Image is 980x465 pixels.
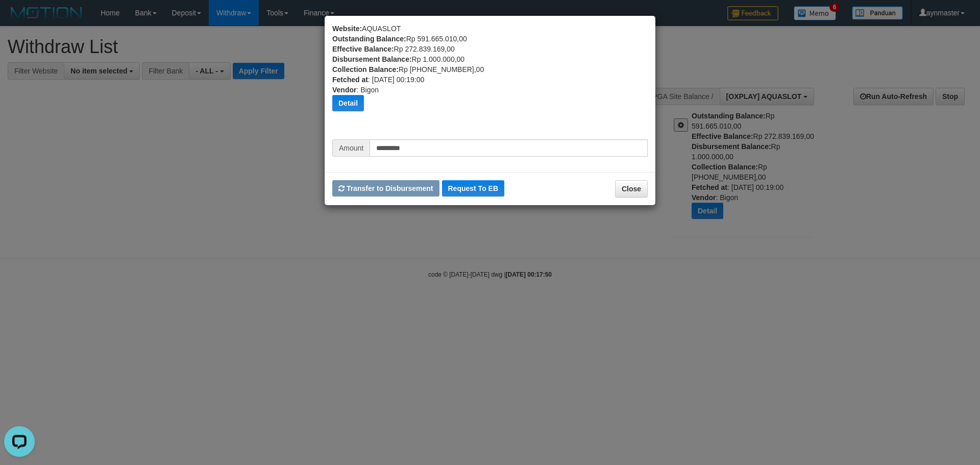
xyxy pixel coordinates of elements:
[442,180,505,197] button: Request To EB
[332,65,399,74] b: Collection Balance:
[332,180,439,197] button: Transfer to Disbursement
[332,23,648,139] div: AQUASLOT Rp 591.665.010,00 Rp 272.839.169,00 Rp 1.000.000,00 Rp [PHONE_NUMBER],00 : [DATE] 00:19:...
[615,180,648,198] button: Close
[332,95,364,111] button: Detail
[4,4,35,35] button: Open LiveChat chat widget
[332,139,370,157] span: Amount
[332,55,412,63] b: Disbursement Balance:
[332,45,394,53] b: Effective Balance:
[332,25,362,33] b: Website:
[332,35,406,43] b: Outstanding Balance:
[332,86,356,94] b: Vendor
[332,76,368,84] b: Fetched at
